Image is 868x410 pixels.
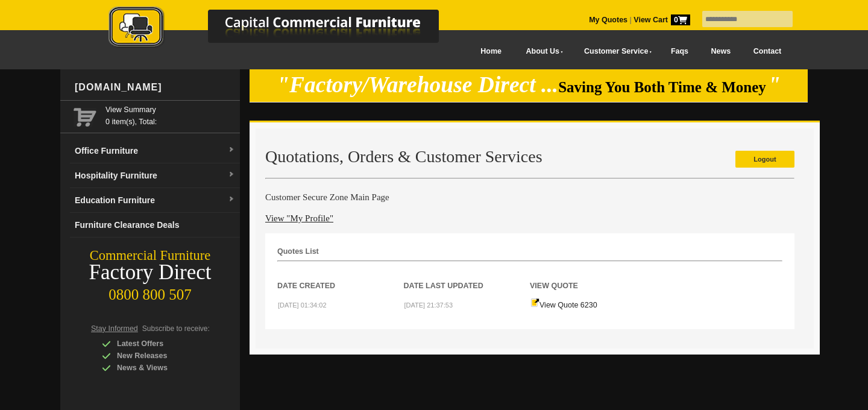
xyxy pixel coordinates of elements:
div: [DOMAIN_NAME] [70,69,240,106]
div: Factory Direct [60,264,240,281]
h2: Quotations, Orders & Customer Services [265,148,794,166]
img: dropdown [228,171,235,178]
a: View Cart0 [632,16,690,24]
img: Quote-icon [530,298,539,307]
div: Latest Offers [102,338,216,350]
div: News & Views [102,362,216,374]
a: Furniture Clearance Deals [70,213,240,238]
span: 0 item(s), Total: [105,104,235,126]
em: "Factory/Warehouse Direct ... [277,72,558,97]
div: Commercial Furniture [60,247,240,264]
a: Education Furnituredropdown [70,188,240,213]
img: Capital Commercial Furniture Logo [75,6,497,50]
strong: Quotes List [277,247,319,256]
a: News [700,38,742,65]
img: dropdown [228,196,235,203]
div: New Releases [102,350,216,362]
span: Subscribe to receive: [142,324,210,333]
a: About Us [513,38,571,65]
a: Capital Commercial Furniture Logo [75,6,497,54]
strong: View Cart [634,16,690,24]
small: [DATE] 21:37:53 [404,301,453,309]
a: Office Furnituredropdown [70,139,240,163]
a: Logout [735,151,794,168]
th: Date Last Updated [404,262,530,292]
span: Saving You Both Time & Money [558,79,766,95]
a: View "My Profile" [265,213,333,223]
div: 0800 800 507 [60,280,240,303]
h4: Customer Secure Zone Main Page [265,191,794,203]
span: Stay Informed [91,324,138,333]
a: Hospitality Furnituredropdown [70,163,240,188]
em: " [768,72,781,97]
a: Customer Service [571,38,659,65]
a: My Quotes [589,16,627,24]
a: Faqs [659,38,700,65]
a: Contact [742,38,793,65]
small: [DATE] 01:34:02 [278,301,327,309]
a: View Summary [105,104,235,116]
th: Date Created [277,262,404,292]
img: dropdown [228,147,235,154]
th: View Quote [530,262,656,292]
a: View Quote 6230 [530,301,597,309]
span: 0 [671,14,690,25]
